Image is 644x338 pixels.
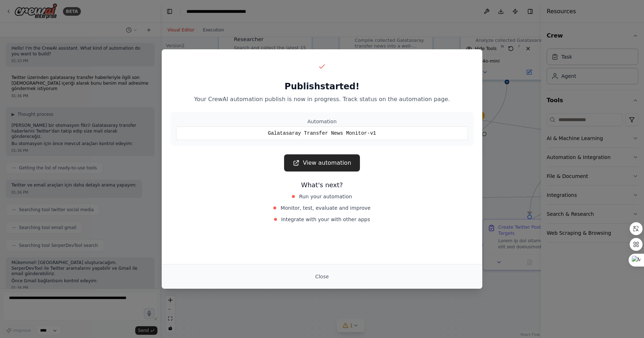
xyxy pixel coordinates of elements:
div: Galatasaray Transfer News Monitor-v1 [176,126,468,140]
div: Automation [176,118,468,125]
span: Integrate with your with other apps [281,216,370,223]
h3: What's next? [170,180,474,190]
button: Close [309,270,335,283]
span: Monitor, test, evaluate and improve [280,204,370,212]
p: Your CrewAI automation publish is now in progress. Track status on the automation page. [170,95,474,104]
a: View automation [284,154,360,172]
h2: Publish started! [170,81,474,92]
span: Run your automation [299,193,352,200]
